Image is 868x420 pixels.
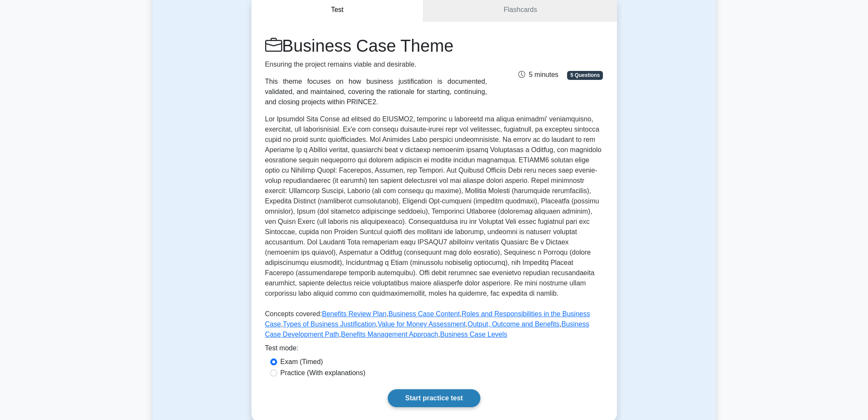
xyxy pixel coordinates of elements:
[378,320,466,328] a: Value for Money Assessment
[265,59,487,70] p: Ensuring the project remains viable and desirable.
[389,310,460,317] a: Business Case Content
[281,357,323,367] label: Exam (Timed)
[265,76,487,107] div: This theme focuses on how business justification is documented, validated, and maintained, coveri...
[281,368,365,378] label: Practice (With explanations)
[322,310,386,317] a: Benefits Review Plan
[468,320,559,328] a: Output, Outcome and Benefits
[567,71,603,79] span: 5 Questions
[341,331,438,338] a: Benefits Management Approach
[265,343,603,357] div: Test mode:
[518,71,558,78] span: 5 minutes
[283,320,376,328] a: Types of Business Justification
[440,331,507,338] a: Business Case Levels
[265,114,603,302] p: Lor Ipsumdol Sita Conse ad elitsed do EIUSMO2, temporinc u laboreetd ma aliqua enimadmi' veniamqu...
[265,35,487,56] h1: Business Case Theme
[388,389,480,407] a: Start practice test
[265,309,603,343] p: Concepts covered: , , , , , , , ,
